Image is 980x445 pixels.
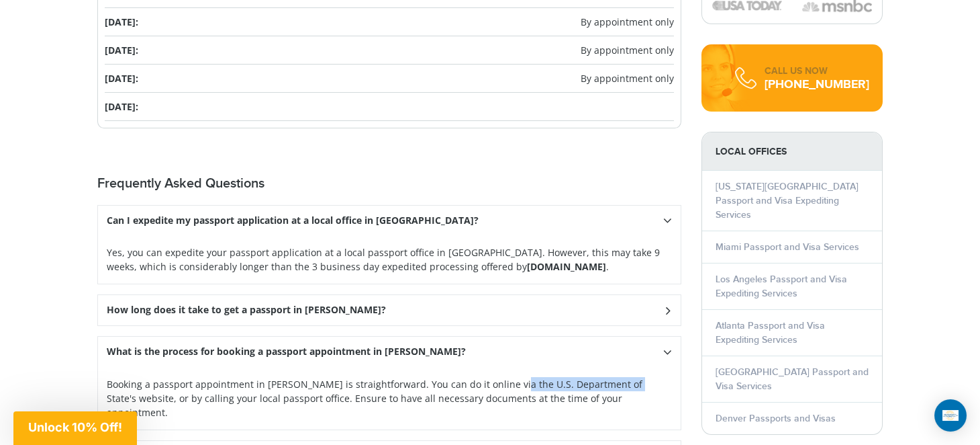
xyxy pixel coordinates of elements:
[765,78,869,91] div: [PHONE_NUMBER]
[716,413,836,424] a: Denver Passports and Visas
[716,366,869,392] a: [GEOGRAPHIC_DATA] Passport and Visa Services
[716,181,859,220] a: [US_STATE][GEOGRAPHIC_DATA] Passport and Visa Expediting Services
[934,399,967,432] div: Open Intercom Messenger
[716,241,859,253] a: Miami Passport and Visa Services
[765,65,869,78] div: CALL US NOW
[716,320,825,346] a: Atlanta Passport and Visa Expediting Services
[581,71,674,85] span: By appointment only
[13,411,137,445] div: Unlock 10% Off!
[581,15,674,29] span: By appointment only
[527,260,606,273] strong: [DOMAIN_NAME]
[107,245,672,274] p: Yes, you can expedite your passport application at a local passport office in [GEOGRAPHIC_DATA]. ...
[105,65,674,93] li: [DATE]:
[107,377,672,419] p: Booking a passport appointment in [PERSON_NAME] is straightforward. You can do it online via the ...
[107,346,466,358] h3: What is the process for booking a passport appointment in [PERSON_NAME]?
[28,420,122,434] span: Unlock 10% Off!
[716,274,847,299] a: Los Angeles Passport and Visa Expediting Services
[97,175,681,192] h2: Frequently Asked Questions
[107,305,386,316] h3: How long does it take to get a passport in [PERSON_NAME]?
[702,132,882,171] strong: LOCAL OFFICES
[105,36,674,65] li: [DATE]:
[105,8,674,36] li: [DATE]:
[105,93,674,121] li: [DATE]:
[712,1,782,10] img: image description
[581,43,674,57] span: By appointment only
[107,215,479,227] h3: Can I expedite my passport application at a local office in [GEOGRAPHIC_DATA]?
